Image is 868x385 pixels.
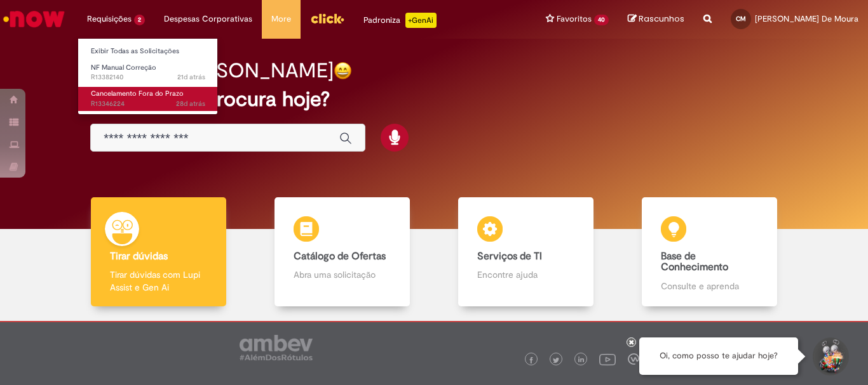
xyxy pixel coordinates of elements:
p: Abra uma solicitação [294,268,390,281]
span: R13346224 [91,99,205,109]
img: logo_footer_workplace.png [628,353,639,365]
span: 40 [594,15,609,25]
b: Catálogo de Ofertas [294,250,386,263]
a: Serviços de TI Encontre ajuda [434,197,618,307]
span: [PERSON_NAME] De Moura [755,13,858,24]
span: More [271,13,291,25]
span: Cancelamento Fora do Prazo [91,89,184,98]
h2: O que você procura hoje? [90,88,778,110]
img: ServiceNow [1,6,67,32]
span: NF Manual Correção [91,63,156,72]
a: Base de Conhecimento Consulte e aprenda [618,197,801,307]
img: logo_footer_linkedin.png [578,356,585,364]
img: logo_footer_facebook.png [528,357,534,363]
a: Exibir Todas as Solicitações [78,44,218,58]
a: Aberto R13346224 : Cancelamento Fora do Prazo [78,87,218,110]
p: Consulte e aprenda [661,280,757,292]
a: Catálogo de Ofertas Abra uma solicitação [250,197,434,307]
img: click_logo_yellow_360x200.png [310,9,344,28]
time: 08/08/2025 14:00:24 [177,72,205,82]
img: logo_footer_youtube.png [599,351,616,367]
a: Aberto R13382140 : NF Manual Correção [78,61,218,84]
b: Tirar dúvidas [110,250,168,263]
img: logo_footer_ambev_rotulo_gray.png [240,335,313,360]
b: Base de Conhecimento [661,250,728,274]
div: Oi, como posso te ajudar hoje? [639,337,798,375]
p: Tirar dúvidas com Lupi Assist e Gen Ai [110,268,207,294]
span: R13382140 [91,72,205,82]
span: 2 [134,15,145,25]
span: Requisições [87,13,132,25]
span: Despesas Corporativas [164,13,252,25]
time: 01/08/2025 15:10:11 [176,99,205,108]
span: Favoritos [557,13,592,25]
span: CM [736,15,746,23]
b: Serviços de TI [477,250,542,263]
span: 28d atrás [176,99,205,108]
img: happy-face.png [334,62,352,80]
div: Padroniza [363,13,437,28]
span: Rascunhos [639,13,684,25]
a: Rascunhos [628,13,684,25]
button: Iniciar Conversa de Suporte [811,337,849,375]
ul: Requisições [78,38,218,115]
p: Encontre ajuda [477,268,574,281]
span: 21d atrás [177,72,205,82]
img: logo_footer_twitter.png [553,357,559,363]
a: Tirar dúvidas Tirar dúvidas com Lupi Assist e Gen Ai [67,197,250,307]
p: +GenAi [405,13,437,28]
